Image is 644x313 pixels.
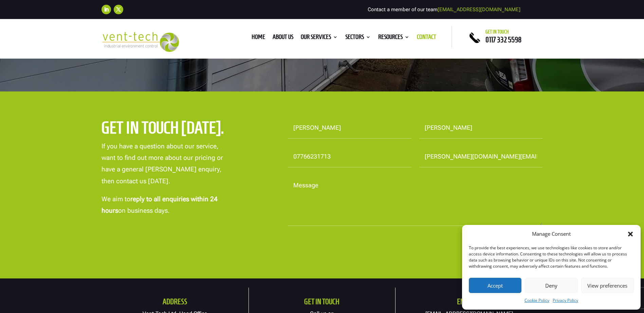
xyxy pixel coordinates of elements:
img: 2023-09-27T08_35_16.549ZVENT-TECH---Clear-background [102,32,179,52]
h2: Email us [395,298,542,309]
a: Follow on LinkedIn [102,5,111,14]
span: Get in touch [485,29,509,35]
input: Last Name [419,118,543,139]
input: Email Address [419,146,543,167]
a: Resources [378,35,409,42]
a: Cookie Policy [525,296,549,305]
input: First Name [288,118,411,139]
div: To provide the best experiences, we use technologies like cookies to store and/or access device i... [469,245,633,269]
input: Your Phone [288,146,411,167]
button: Deny [525,278,577,293]
a: Home [252,35,265,42]
span: We aim to [102,195,130,203]
a: 0117 332 5598 [485,36,521,44]
span: If you have a question about our service, want to find out more about our pricing or have a gener... [102,142,223,185]
a: Follow on X [114,5,123,14]
strong: reply to all enquiries within 24 hours [102,195,218,214]
h2: Get in touch [249,298,395,309]
h2: Address [102,298,249,309]
a: About us [273,35,293,42]
a: Privacy Policy [553,296,578,305]
button: Accept [469,278,521,293]
div: Manage Consent [532,230,571,238]
a: Our Services [301,35,338,42]
a: Sectors [345,35,371,42]
h2: Get in touch [DATE]. [102,118,243,141]
a: Contact [417,35,436,42]
span: on business days. [118,207,169,214]
button: View preferences [581,278,634,293]
div: Close dialog [627,231,634,237]
span: Contact a member of our team [368,6,520,13]
a: [EMAIL_ADDRESS][DOMAIN_NAME] [438,6,520,13]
